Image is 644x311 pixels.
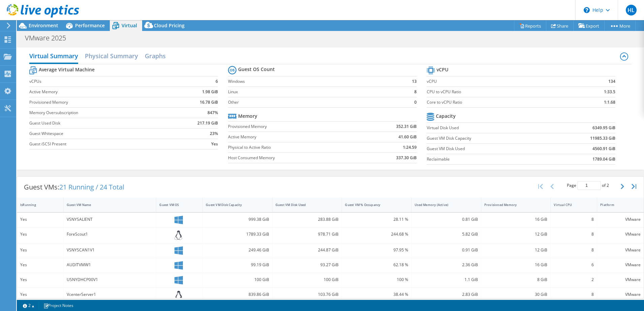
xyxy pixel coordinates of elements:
[484,261,548,269] div: 16 GiB
[210,130,218,137] b: 23%
[276,216,339,223] div: 283.88 GiB
[29,49,78,64] h2: Virtual Summary
[228,144,362,151] label: Physical to Active Ratio
[554,276,594,283] div: 2
[207,109,218,116] b: 847%
[573,21,605,31] a: Export
[484,276,548,283] div: 8 GiB
[59,182,124,192] span: 21 Running / 24 Total
[600,276,641,283] div: VMware
[592,145,615,152] b: 4560.91 GiB
[427,125,550,131] label: Virtual Disk Used
[216,78,218,85] b: 6
[484,203,540,207] div: Provisioned Memory
[67,203,145,207] div: Guest VM Name
[577,181,601,190] input: jump to page
[276,203,331,207] div: Guest VM Disk Used
[17,177,131,198] div: Guest VMs:
[206,246,269,254] div: 249.46 GiB
[20,291,60,298] div: Yes
[159,203,191,207] div: Guest VM OS
[427,135,550,142] label: Guest VM Disk Capacity
[238,66,275,73] b: Guest OS Count
[414,89,417,95] b: 8
[604,89,615,95] b: 1:33.5
[514,21,546,31] a: Reports
[626,5,637,15] span: HL
[211,141,218,147] b: Yes
[67,216,153,223] div: VSNYSALIENT
[29,120,173,127] label: Guest Used Disk
[403,144,417,151] b: 1:24.59
[197,120,218,127] b: 217.19 GiB
[276,246,339,254] div: 244.87 GiB
[122,22,137,29] span: Virtual
[206,231,269,238] div: 1789.33 GiB
[228,123,362,130] label: Provisioned Memory
[228,78,399,85] label: Windows
[427,145,550,152] label: Guest VM Disk Used
[345,203,400,207] div: Guest VM % Occupancy
[484,291,548,298] div: 30 GiB
[600,231,641,238] div: VMware
[600,246,641,254] div: VMware
[29,99,173,106] label: Provisioned Memory
[85,49,138,63] h2: Physical Summary
[600,203,633,207] div: Platform
[427,78,572,85] label: vCPU
[345,291,408,298] div: 38.44 %
[484,246,548,254] div: 12 GiB
[592,125,615,131] b: 6349.95 GiB
[145,49,166,63] h2: Graphs
[608,78,615,85] b: 134
[67,246,153,254] div: VSNYSCAN1V1
[567,181,609,190] span: Page of
[484,231,548,238] div: 12 GiB
[75,22,105,29] span: Performance
[202,89,218,95] b: 1.98 GiB
[20,261,60,269] div: Yes
[415,231,478,238] div: 5.82 GiB
[427,89,572,95] label: CPU to vCPU Ratio
[345,261,408,269] div: 62.18 %
[29,22,58,29] span: Environment
[206,276,269,283] div: 100 GiB
[238,113,257,119] b: Memory
[18,301,39,310] a: 2
[415,291,478,298] div: 2.83 GiB
[67,291,153,298] div: VcenterServer1
[415,246,478,254] div: 0.91 GiB
[590,135,615,142] b: 11985.33 GiB
[20,276,60,283] div: Yes
[154,22,185,29] span: Cloud Pricing
[276,276,339,283] div: 100 GiB
[39,66,95,73] b: Average Virtual Machine
[584,7,590,13] svg: \n
[228,154,362,161] label: Host Consumed Memory
[67,276,153,283] div: USNYDHCP00V1
[39,301,78,310] a: Project Notes
[415,276,478,283] div: 1.1 GiB
[20,231,60,238] div: Yes
[276,291,339,298] div: 103.76 GiB
[437,66,448,73] b: vCPU
[276,261,339,269] div: 93.27 GiB
[20,216,60,223] div: Yes
[22,34,76,42] h1: VMware 2025
[396,123,417,130] b: 352.31 GiB
[412,78,417,85] b: 13
[206,291,269,298] div: 839.86 GiB
[67,231,153,238] div: ForeScout1
[415,261,478,269] div: 2.36 GiB
[345,216,408,223] div: 28.11 %
[67,261,153,269] div: AUDITVMW1
[554,203,586,207] div: Virtual CPU
[554,261,594,269] div: 6
[592,156,615,163] b: 1789.04 GiB
[345,276,408,283] div: 100 %
[29,89,173,95] label: Active Memory
[604,99,615,106] b: 1:1.68
[554,216,594,223] div: 8
[600,291,641,298] div: VMware
[396,154,417,161] b: 337.30 GiB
